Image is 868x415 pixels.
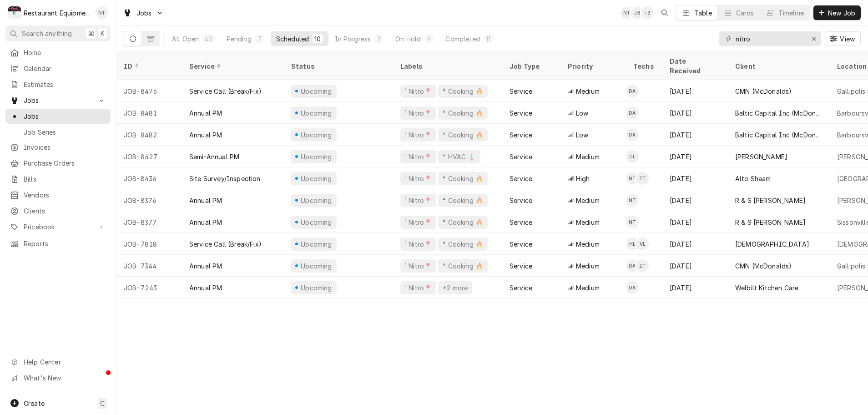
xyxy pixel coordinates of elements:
[189,152,239,162] div: Semi-Annual PM
[633,61,655,71] div: Techs
[189,196,222,205] div: Annual PM
[189,86,262,96] div: Service Call (Break/Fix)
[24,158,106,168] span: Purchase Orders
[426,34,432,44] div: 9
[626,85,639,97] div: DA
[736,8,754,18] div: Cards
[24,206,106,216] span: Clients
[116,211,182,233] div: JOB-8377
[735,61,821,71] div: Client
[735,196,806,205] div: R & S [PERSON_NAME]
[626,150,639,163] div: Cole Livingston's Avatar
[24,64,106,73] span: Calendar
[24,48,106,57] span: Home
[24,96,92,105] span: Jobs
[101,29,105,38] span: K
[189,61,275,71] div: Service
[442,152,476,162] div: ⁴ HVAC 🌡️
[24,127,106,137] span: Job Series
[404,86,433,96] div: ¹ Nitro📍
[300,130,333,140] div: Upcoming
[189,261,222,271] div: Annual PM
[442,108,484,118] div: ⁴ Cooking 🔥
[116,189,182,211] div: JOB-8376
[5,219,111,234] a: Go to Pricebook
[24,190,106,200] span: Vendors
[24,222,92,232] span: Pricebook
[116,277,182,299] div: JOB-7243
[662,211,728,233] div: [DATE]
[116,80,182,102] div: JOB-8476
[626,85,639,97] div: Dakota Arthur's Avatar
[735,152,787,162] div: [PERSON_NAME]
[626,216,639,228] div: Nick Tussey's Avatar
[189,283,222,293] div: Annual PM
[404,130,433,140] div: ¹ Nitro📍
[621,6,633,19] div: NT
[510,196,532,205] div: Service
[485,34,491,44] div: 11
[124,61,173,71] div: ID
[404,196,433,205] div: ¹ Nitro📍
[626,150,639,163] div: CL
[100,399,105,408] span: C
[400,61,495,71] div: Labels
[442,86,484,96] div: ⁴ Cooking 🔥
[22,29,72,38] span: Search anything
[300,174,333,183] div: Upcoming
[5,25,111,41] button: Search anything⌘K
[621,6,633,19] div: Nick Tussey's Avatar
[636,238,649,250] div: VL
[24,111,106,121] span: Jobs
[116,124,182,146] div: JOB-8482
[626,128,639,141] div: DA
[300,108,333,118] div: Upcoming
[5,77,111,92] a: Estimates
[442,239,484,249] div: ⁴ Cooking 🔥
[626,216,639,228] div: NT
[189,108,222,118] div: Annual PM
[631,6,644,19] div: Jaired Brunty's Avatar
[5,140,111,155] a: Invoices
[24,373,105,383] span: What's New
[300,261,333,271] div: Upcoming
[626,172,639,185] div: Nick Tussey's Avatar
[626,194,639,207] div: Nick Tussey's Avatar
[442,130,484,140] div: ⁴ Cooking 🔥
[626,281,639,294] div: DA
[807,31,821,46] button: Erase input
[735,261,792,271] div: CMN (McDonalds)
[442,196,484,205] div: ⁴ Cooking 🔥
[636,172,649,185] div: ZT
[662,80,728,102] div: [DATE]
[626,238,639,250] div: Huston Lewis's Avatar
[826,8,857,18] span: New Job
[670,56,719,76] div: Date Received
[626,238,639,250] div: HL
[5,187,111,202] a: Vendors
[404,218,433,227] div: ¹ Nitro📍
[24,80,106,89] span: Estimates
[404,152,433,162] div: ¹ Nitro📍
[442,261,484,271] div: ⁴ Cooking 🔥
[576,239,600,249] span: Medium
[189,174,261,183] div: Site Survey/Inspection
[24,400,45,407] span: Create
[636,172,649,185] div: Zack Tussey's Avatar
[735,239,809,249] div: [DEMOGRAPHIC_DATA]
[404,283,433,293] div: ¹ Nitro📍
[657,5,672,20] button: Open search
[510,61,553,71] div: Job Type
[24,142,106,152] span: Invoices
[116,146,182,167] div: JOB-8427
[510,86,532,96] div: Service
[96,6,108,19] div: NT
[5,45,111,60] a: Home
[510,108,532,118] div: Service
[376,34,382,44] div: 3
[825,31,861,46] button: View
[314,34,321,44] div: 10
[576,218,600,227] span: Medium
[626,194,639,207] div: NT
[641,6,654,19] div: + 3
